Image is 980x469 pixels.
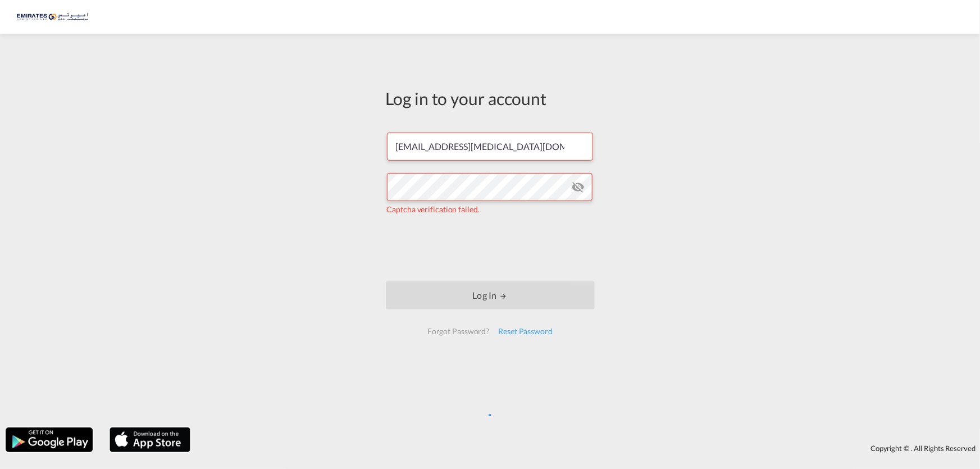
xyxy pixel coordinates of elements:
[4,426,94,453] img: google.png
[423,321,494,341] div: Forgot Password?
[196,439,980,458] div: Copyright © . All Rights Reserved
[108,426,192,453] img: apple.png
[17,4,93,30] img: c67187802a5a11ec94275b5db69a26e6.png
[405,226,576,270] iframe: reCAPTCHA
[387,133,593,161] input: Enter email/phone number
[571,180,585,194] md-icon: icon-eye-off
[386,281,595,309] button: LOGIN
[386,86,595,110] div: Log in to your account
[494,321,557,341] div: Reset Password
[387,204,480,214] span: Captcha verification failed.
